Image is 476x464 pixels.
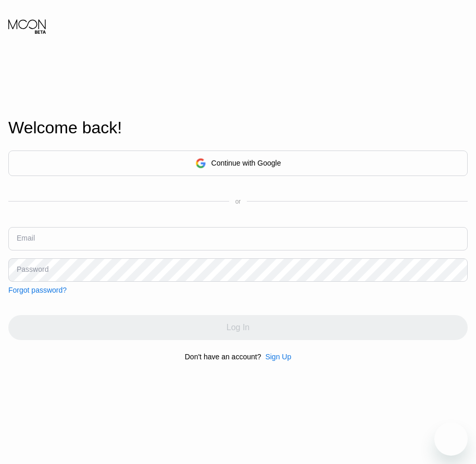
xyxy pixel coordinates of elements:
[8,118,468,137] div: Welcome back!
[261,353,291,361] div: Sign Up
[8,151,468,176] div: Continue with Google
[235,198,241,205] div: or
[211,159,281,167] div: Continue with Google
[185,353,261,361] div: Don't have an account?
[265,353,291,361] div: Sign Up
[434,422,468,456] iframe: Button to launch messaging window
[8,286,67,294] div: Forgot password?
[17,265,48,273] div: Password
[17,234,35,242] div: Email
